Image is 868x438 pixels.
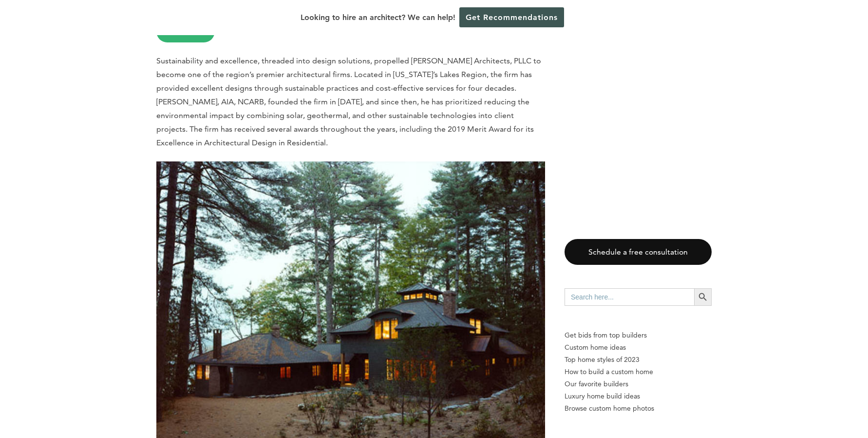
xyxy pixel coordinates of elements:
svg: Search [698,292,708,302]
a: Luxury home build ideas [565,390,712,402]
span: Sustainability and excellence, threaded into design solutions, propelled [PERSON_NAME] Architects... [156,56,541,147]
a: Get Recommendations [459,7,564,27]
input: Search here... [565,288,694,306]
a: Schedule a free consultation [565,239,712,265]
a: Our favorite builders [565,378,712,390]
a: Top home styles of 2023 [565,354,712,366]
p: Get bids from top builders [565,329,712,341]
a: Browse custom home photos [565,402,712,415]
a: How to build a custom home [565,366,712,378]
a: Custom home ideas [565,341,712,354]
